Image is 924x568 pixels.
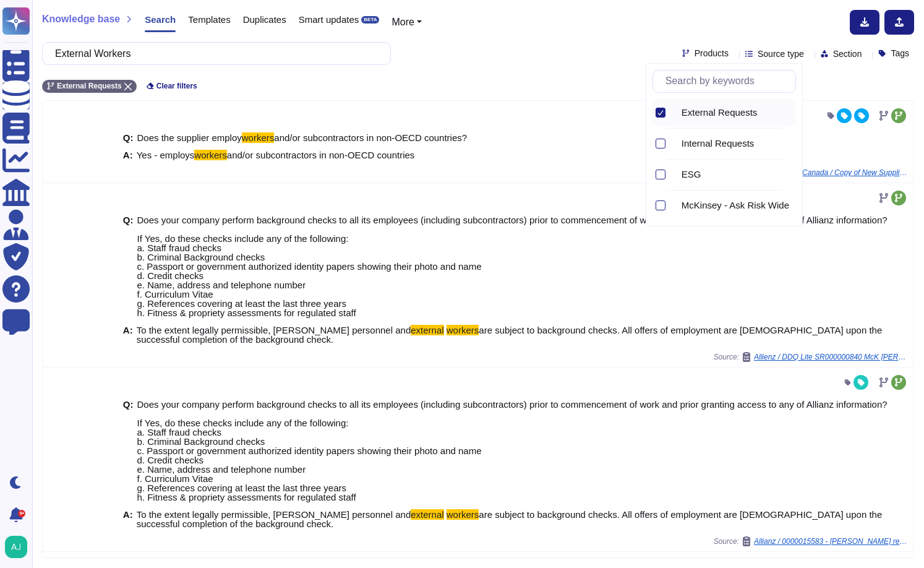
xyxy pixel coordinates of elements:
[672,199,677,213] div: McKinsey - Ask Risk Wide
[659,71,795,92] input: Search by keywords
[123,325,133,344] b: A:
[57,82,122,90] span: External Requests
[5,536,27,558] img: user
[194,150,227,160] mark: workers
[682,138,791,149] div: Internal Requests
[123,150,133,160] b: A:
[682,138,755,149] span: Internal Requests
[156,82,197,90] span: Clear filters
[137,325,883,345] span: are subject to background checks. All offers of employment are [DEMOGRAPHIC_DATA] upon the succes...
[137,132,242,143] span: Does the supplier employ
[123,133,134,142] b: Q:
[411,325,443,335] mark: external
[714,168,909,178] span: Source:
[758,49,804,58] span: Source type
[227,150,414,160] span: and/or subcontractors in non-OECD countries
[137,509,411,520] span: To the extent legally permissible, [PERSON_NAME] personnel and
[137,399,888,502] span: Does your company perform background checks to all its employees (including subcontractors) prior...
[299,15,359,24] span: Smart updates
[123,400,134,502] b: Q:
[447,509,479,520] mark: workers
[42,14,120,24] span: Knowledge base
[49,43,378,64] input: Search a question or template...
[447,325,479,335] mark: workers
[137,325,411,335] span: To the extent legally permissible, [PERSON_NAME] personnel and
[137,150,195,160] span: Yes - employs
[391,15,422,30] button: More
[714,352,909,362] span: Source:
[672,161,796,189] div: ESG
[2,533,36,561] button: user
[833,49,862,58] span: Section
[714,536,909,546] span: Source:
[391,17,414,27] span: More
[754,353,909,361] span: Allienz / DDQ Lite SR000000840 McK [PERSON_NAME] Control Tower[83]
[188,15,230,24] span: Templates
[695,49,729,58] span: Products
[682,169,701,180] span: ESG
[672,99,796,127] div: External Requests
[137,509,883,529] span: are subject to background checks. All offers of employment are [DEMOGRAPHIC_DATA] upon the succes...
[682,200,789,211] span: McKinsey - Ask Risk Wide
[682,107,791,118] div: External Requests
[672,137,677,151] div: Internal Requests
[672,168,677,182] div: ESG
[361,16,379,24] div: BETA
[891,49,909,58] span: Tags
[274,132,467,143] span: and/or subcontractors in non-OECD countries?
[243,15,286,24] span: Duplicates
[411,509,443,520] mark: external
[672,130,796,158] div: Internal Requests
[123,510,133,528] b: A:
[242,132,275,143] mark: workers
[682,169,791,180] div: ESG
[137,215,888,318] span: Does your company perform background checks to all its employees (including subcontractors) prior...
[754,169,909,176] span: Royal Bank of Canada / Copy of New Supplier Questionnaire [DATE] vUJ
[123,215,134,317] b: Q:
[682,107,758,118] span: External Requests
[145,15,176,24] span: Search
[754,538,909,545] span: Allianz / 0000015583 - [PERSON_NAME] requirements - Allianz
[18,510,25,517] div: 9+
[672,106,677,120] div: External Requests
[672,192,796,220] div: McKinsey - Ask Risk Wide
[682,200,791,211] div: McKinsey - Ask Risk Wide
